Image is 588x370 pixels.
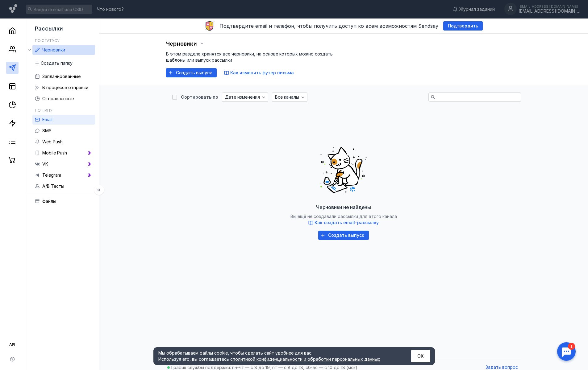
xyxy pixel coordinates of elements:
input: Введите email или CSID [26,5,92,14]
button: Как изменить футер письма [224,70,294,76]
span: Дате изменения [225,95,260,100]
span: Задать вопрос [486,365,518,370]
div: 1 [14,4,21,10]
a: В процессе отправки [32,83,95,92]
span: Черновики не найдены [316,204,371,210]
a: Mobile Push [32,148,95,158]
div: [EMAIL_ADDRESS][DOMAIN_NAME] [519,9,580,14]
a: Черновики [32,45,95,55]
button: Подтвердить [443,21,483,31]
a: Файлы [32,196,95,206]
span: Mobile Push [42,150,67,155]
span: График службы поддержки: пн-чт — с 8 до 19, пт — с 8 до 18, сб-вс — с 10 до 18 (мск) [171,365,357,370]
span: Как создать email-рассылку [315,220,379,225]
span: Файлы [42,199,56,204]
a: SMS [32,126,95,136]
span: Журнал заданий [459,6,495,12]
div: Мы обрабатываем файлы cookie, чтобы сделать сайт удобнее для вас. Используя его, вы соглашаетесь c [158,350,396,362]
span: Запланированные [42,74,81,79]
span: Черновики [42,47,65,52]
a: VK [32,159,95,169]
span: В процессе отправки [42,85,88,90]
span: VK [42,161,48,166]
span: Подтвердить [448,23,478,29]
button: Создать выпуск [166,68,217,77]
span: Подтвердите email и телефон, чтобы получить доступ ко всем возможностям Sendsay [219,23,438,29]
span: Создать выпуск [176,70,212,76]
button: Все каналы [272,92,307,102]
button: Дате изменения [222,92,268,102]
a: Telegram [32,170,95,180]
a: политикой конфиденциальности и обработки персональных данных [233,356,380,362]
span: В этом разделе хранятся все черновики, на основе которых можно создать шаблоны или выпуск рассылки [166,51,333,63]
a: Запланированные [32,72,95,81]
a: Email [32,115,95,125]
button: Создать папку [32,59,76,68]
span: Создать выпуск [328,233,364,238]
a: Web Push [32,137,95,147]
span: SMS [42,128,52,133]
span: Email [42,117,52,122]
h5: По типу [35,108,52,113]
a: Что нового? [94,7,127,11]
span: Создать папку [41,61,73,66]
span: A/B Тесты [42,183,64,189]
span: Telegram [42,172,61,178]
span: Черновики [166,40,197,47]
a: Отправленные [32,94,95,104]
h5: По статусу [35,38,60,43]
span: Что нового? [97,7,124,11]
span: Отправленные [42,96,74,101]
button: ОК [411,350,430,362]
span: Рассылки [35,25,63,32]
span: Вы ещё не создавали рассылки для этого канала [290,214,397,226]
div: Сортировать по [181,95,218,99]
button: Создать выпуск [318,231,369,240]
span: Web Push [42,139,63,144]
span: Все каналы [275,95,299,100]
button: Как создать email-рассылку [308,220,379,226]
div: [EMAIL_ADDRESS][DOMAIN_NAME] [519,5,580,8]
a: Журнал заданий [450,6,498,12]
span: Как изменить футер письма [230,70,294,75]
a: A/B Тесты [32,181,95,191]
